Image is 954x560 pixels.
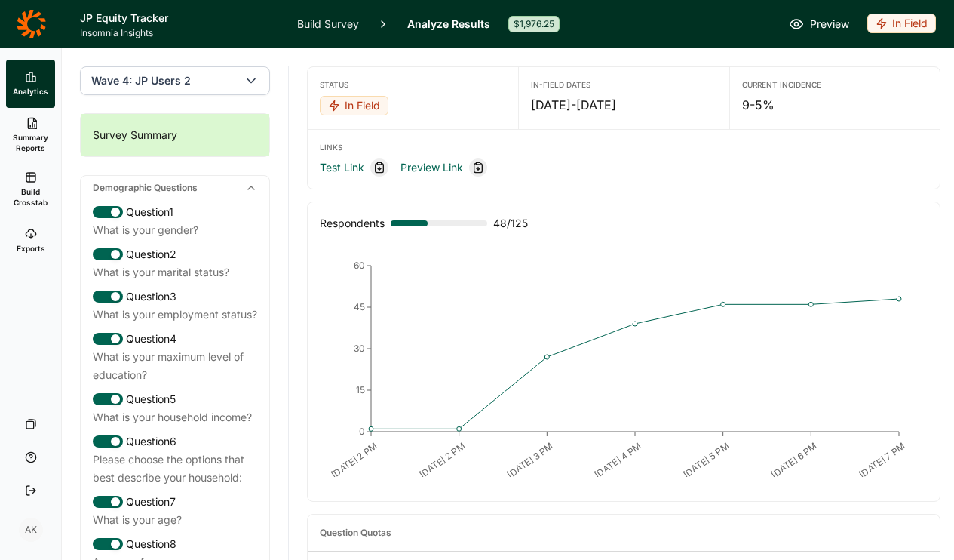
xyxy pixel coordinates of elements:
[93,511,257,529] div: What is your age?
[320,158,364,177] a: Test Link
[354,260,365,271] tspan: 60
[6,162,55,217] a: Build Crosstab
[320,96,388,115] div: In Field
[12,132,49,153] span: Summary Reports
[320,79,506,90] div: Status
[91,73,191,88] span: Wave 4: JP Users 2
[867,14,936,35] button: In Field
[531,96,716,114] div: [DATE] - [DATE]
[93,390,257,408] div: Question 5
[19,518,43,542] div: AK
[505,440,555,480] text: [DATE] 3 PM
[93,263,257,282] div: What is your marital status?
[320,96,388,117] button: In Field
[320,527,391,539] div: Question Quotas
[742,96,928,114] div: 9-5%
[93,288,257,306] div: Question 3
[81,114,269,156] div: Survey Summary
[681,440,732,480] text: [DATE] 5 PM
[12,186,49,208] span: Build Crosstab
[93,203,257,221] div: Question 1
[354,301,365,312] tspan: 45
[93,330,257,348] div: Question 4
[354,343,365,354] tspan: 30
[80,9,279,27] h1: JP Equity Tracker
[13,86,48,97] span: Analytics
[359,426,365,437] tspan: 0
[356,384,365,395] tspan: 15
[93,451,257,487] div: Please choose the options that best describe your household:
[93,348,257,384] div: What is your maximum level of education?
[810,15,849,33] span: Preview
[789,15,849,33] a: Preview
[400,158,463,177] a: Preview Link
[80,66,270,95] button: Wave 4: JP Users 2
[93,245,257,263] div: Question 2
[80,27,279,39] span: Insomnia Insights
[742,79,928,90] div: Current Incidence
[17,243,45,254] span: Exports
[93,493,257,511] div: Question 7
[320,142,928,152] div: Links
[6,60,55,108] a: Analytics
[6,108,55,162] a: Summary Reports
[6,217,55,265] a: Exports
[592,440,643,481] text: [DATE] 4 PM
[531,79,716,90] div: In-Field Dates
[508,16,560,32] div: $1,976.25
[93,306,257,324] div: What is your employment status?
[329,440,379,480] text: [DATE] 2 PM
[93,221,257,239] div: What is your gender?
[867,14,936,33] div: In Field
[469,158,487,177] div: Copy link
[370,158,388,177] div: Copy link
[320,214,385,232] div: Respondents
[93,535,257,553] div: Question 8
[417,440,468,480] text: [DATE] 2 PM
[93,432,257,451] div: Question 6
[857,440,907,480] text: [DATE] 7 PM
[81,176,269,200] div: Demographic Questions
[768,440,819,480] text: [DATE] 6 PM
[93,408,257,426] div: What is your household income?
[493,214,528,232] span: 48 / 125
